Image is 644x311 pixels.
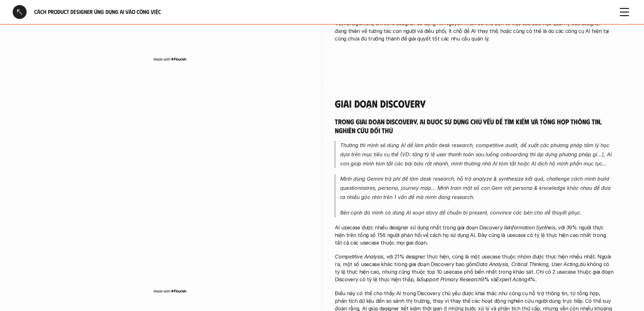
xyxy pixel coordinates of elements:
[340,209,582,216] em: Bên cạnh đó mình có dùng AI soạn story để chuẩn bị present, convince các bên cho dễ thuyết phục.
[496,276,527,283] em: Expert Acting
[335,97,614,109] h4: Giai đoạn Discovery
[34,8,610,16] h6: Cách Product Designer ứng dụng AI vào công việc
[153,289,187,294] img: Made with Flourish
[335,20,614,42] p: Với , chỉ 33% designer sử dụng AI. Nguyên nhân có thể đến từ việc các đầu việc quản lý của design...
[335,224,614,246] p: AI usecase được nhiều designer sử dụng nhất trong giai đoạn Discovery là , với 39% người thực hiệ...
[335,117,614,134] h5: Trong giai đoạn Discovery, AI được sử dụng chủ yếu để tìm kiếm và tổng hợp thông tin, nghiên cứu ...
[340,176,612,200] em: Mình dùng Gemini trả phí để làm desk research, hỗ trợ analyze & synthesize kết quả, challenge các...
[335,253,383,260] em: Competitive Analysis
[153,57,187,62] img: Made with Flourish
[335,253,614,283] p: , với 21% designer thực hiện, cũng là một usecase thuộc nhóm được thực hiện nhiều nhất. Ngoài ra,...
[31,97,309,287] iframe: Interactive or visual content
[476,261,580,267] em: Data Analysis, Critical Thinking, User Acting,
[508,224,555,231] em: Information Syntheis
[340,142,613,167] em: Thường thì mình sẽ dùng AI để làm phần desk research, competitive audit, đề xuất các phương pháp ...
[420,276,481,283] em: Support Primary Research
